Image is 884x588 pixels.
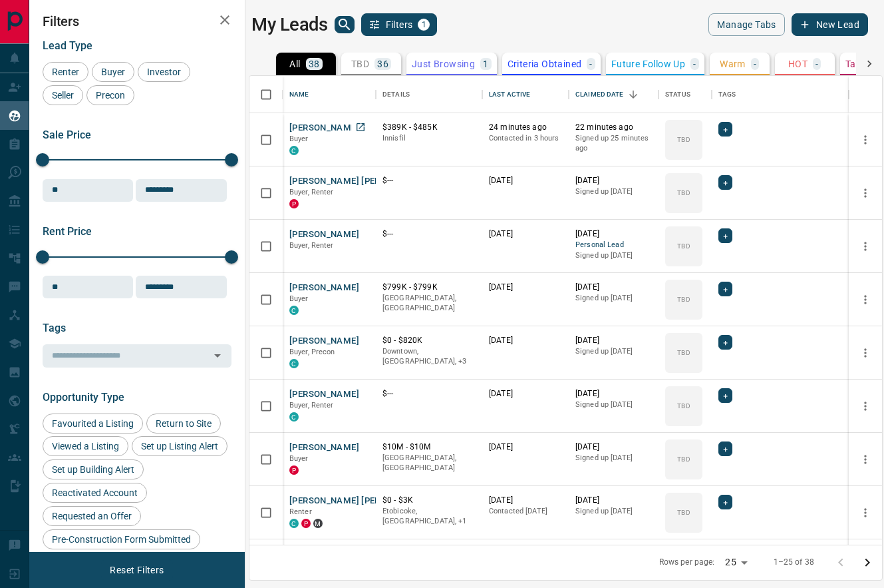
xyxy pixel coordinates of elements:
[723,229,728,242] span: +
[855,503,875,523] button: more
[855,130,875,150] button: more
[723,495,728,509] span: +
[788,59,808,69] p: HOT
[575,346,652,357] p: Signed up [DATE]
[96,67,130,77] span: Buyer
[489,388,562,400] p: [DATE]
[489,495,562,506] p: [DATE]
[382,388,476,400] p: $---
[508,59,582,69] p: Criteria Obtained
[283,76,376,113] div: Name
[575,240,652,251] span: Personal Lead
[43,436,128,456] div: Viewed a Listing
[677,294,690,304] p: TBD
[723,123,728,136] span: +
[43,62,88,82] div: Renter
[723,282,728,296] span: +
[677,507,690,517] p: TBD
[43,322,66,334] span: Tags
[412,59,475,69] p: Just Browsing
[43,414,143,434] div: Favourited a Listing
[569,76,659,113] div: Claimed Date
[335,16,355,33] button: search button
[43,85,83,105] div: Seller
[92,62,134,82] div: Buyer
[718,76,736,113] div: Tags
[489,506,562,517] p: Contacted [DATE]
[289,282,359,294] button: [PERSON_NAME]
[377,59,388,69] p: 36
[723,176,728,189] span: +
[854,549,881,576] button: Go to next page
[575,388,652,400] p: [DATE]
[677,401,690,411] p: TBD
[677,241,690,251] p: TBD
[47,441,124,451] span: Viewed a Listing
[43,483,147,503] div: Reactivated Account
[718,495,732,509] div: +
[718,335,732,350] div: +
[251,14,328,35] h1: My Leads
[47,90,78,101] span: Seller
[142,67,186,77] span: Investor
[47,511,136,521] span: Requested an Offer
[677,188,690,198] p: TBD
[289,241,334,250] span: Buyer, Renter
[382,453,476,473] p: [GEOGRAPHIC_DATA], [GEOGRAPHIC_DATA]
[659,557,715,568] p: Rows per page:
[47,67,84,77] span: Renter
[815,59,818,69] p: -
[289,306,299,315] div: condos.ca
[792,13,868,36] button: New Lead
[289,76,309,113] div: Name
[483,59,488,69] p: 1
[382,282,476,293] p: $799K - $799K
[589,59,592,69] p: -
[47,464,139,475] span: Set up Building Alert
[313,519,323,528] div: mrloft.ca
[489,76,530,113] div: Last Active
[382,293,476,314] p: [GEOGRAPHIC_DATA], [GEOGRAPHIC_DATA]
[47,418,138,429] span: Favourited a Listing
[575,76,624,113] div: Claimed Date
[575,441,652,453] p: [DATE]
[43,129,91,141] span: Sale Price
[47,534,196,545] span: Pre-Construction Form Submitted
[382,76,410,113] div: Details
[693,59,696,69] p: -
[575,186,652,197] p: Signed up [DATE]
[575,122,652,133] p: 22 minutes ago
[489,282,562,293] p: [DATE]
[855,396,875,416] button: more
[624,85,643,104] button: Sort
[289,465,299,475] div: property.ca
[43,225,92,238] span: Rent Price
[289,495,431,507] button: [PERSON_NAME] [PERSON_NAME]
[289,294,309,303] span: Buyer
[86,85,134,105] div: Precon
[677,454,690,464] p: TBD
[575,282,652,293] p: [DATE]
[575,495,652,506] p: [DATE]
[723,389,728,402] span: +
[146,414,221,434] div: Return to Site
[361,13,438,36] button: Filters1
[855,343,875,363] button: more
[289,348,335,356] span: Buyer, Precon
[376,76,482,113] div: Details
[575,293,652,304] p: Signed up [DATE]
[754,59,756,69] p: -
[712,76,849,113] div: Tags
[289,59,300,69] p: All
[723,336,728,349] span: +
[301,519,311,528] div: property.ca
[43,529,200,549] div: Pre-Construction Form Submitted
[43,13,231,29] h2: Filters
[289,519,299,528] div: condos.ca
[289,228,359,241] button: [PERSON_NAME]
[382,175,476,186] p: $---
[43,506,141,526] div: Requested an Offer
[677,135,690,145] p: TBD
[718,441,732,456] div: +
[774,557,814,568] p: 1–25 of 38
